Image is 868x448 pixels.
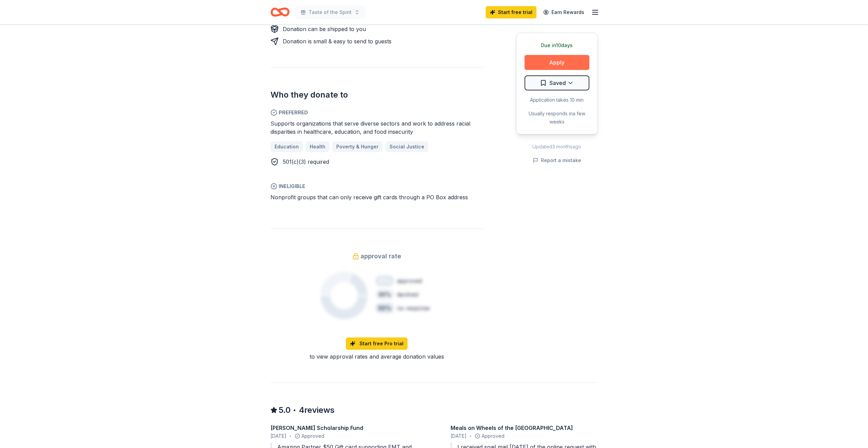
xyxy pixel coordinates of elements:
[283,158,329,165] span: 501(c)(3) required
[486,6,536,18] a: Start free trial
[290,433,291,439] span: •
[270,424,418,432] div: [PERSON_NAME] Scholarship Fund
[270,352,483,361] div: to view approval rates and average donation values
[270,194,468,201] span: Nonprofit groups that can only receive gift cards through a PO Box address
[310,143,325,151] span: Health
[525,110,589,126] div: Usually responds in a few weeks
[397,290,418,299] div: declined
[270,182,483,190] span: Ineligible
[397,277,422,285] div: approved
[397,304,430,312] div: no response
[525,96,589,104] div: Application takes 10 min
[385,141,428,152] a: Social Justice
[270,109,483,117] span: Preferred
[375,275,394,286] div: 20 %
[306,141,329,152] a: Health
[516,143,598,151] div: Updated 3 months ago
[525,55,589,70] button: Apply
[270,141,303,152] a: Education
[270,432,286,440] span: [DATE]
[293,407,296,414] span: •
[525,41,589,49] div: Due in 10 days
[375,303,394,314] div: 50 %
[270,120,470,135] span: Supports organizations that serve diverse sectors and work to address racial disparities in healt...
[549,78,566,87] span: Saved
[539,6,588,18] a: Earn Rewards
[332,141,383,152] a: Poverty & Hunger
[525,75,589,90] button: Saved
[309,8,352,16] span: Taste of the Spirit
[270,4,290,20] a: Home
[270,89,483,100] h2: Who they donate to
[270,432,418,440] div: Approved
[470,433,471,439] span: •
[451,432,467,440] span: [DATE]
[336,143,379,151] span: Poverty & Hunger
[279,405,291,416] span: 5.0
[283,25,366,33] div: Donation can be shipped to you
[295,5,365,19] button: Taste of the Spirit
[283,37,392,45] div: Donation is small & easy to send to guests
[533,156,581,164] button: Report a mistake
[451,432,598,440] div: Approved
[375,289,394,300] div: 30 %
[346,337,408,350] a: Start free Pro trial
[389,143,424,151] span: Social Justice
[361,251,401,262] span: approval rate
[451,424,598,432] div: Meals on Wheels of the [GEOGRAPHIC_DATA]
[275,143,299,151] span: Education
[299,405,335,416] span: 4 reviews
